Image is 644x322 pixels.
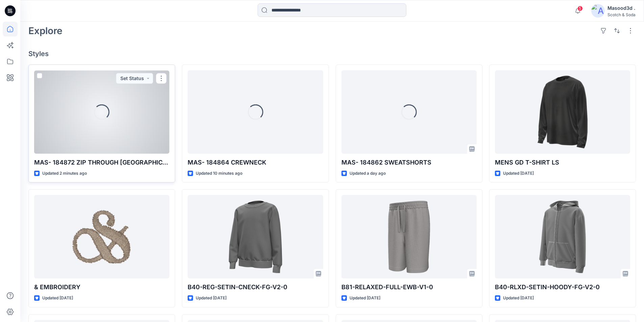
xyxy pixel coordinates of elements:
[495,195,630,278] a: B40-RLXD-SETIN-HOODY-FG-V2-0
[188,195,323,278] a: B40-REG-SETIN-CNECK-FG-V2-0
[503,170,534,177] p: Updated [DATE]
[341,158,477,167] p: MAS- 184862 SWEATSHORTS
[34,195,169,278] a: & EMBROIDERY
[495,282,630,292] p: B40-RLXD-SETIN-HOODY-FG-V2-0
[495,70,630,154] a: MENS GD T-SHIRT LS
[34,282,169,292] p: & EMBROIDERY
[591,4,605,18] img: avatar
[341,195,477,278] a: B81-RELAXED-FULL-EWB-V1-0
[196,295,226,302] p: Updated [DATE]
[34,158,169,167] p: MAS- 184872 ZIP THROUGH [GEOGRAPHIC_DATA]
[28,50,636,58] h4: Styles
[350,170,386,177] p: Updated a day ago
[495,158,630,167] p: MENS GD T-SHIRT LS
[42,170,87,177] p: Updated 2 minutes ago
[196,170,242,177] p: Updated 10 minutes ago
[350,295,380,302] p: Updated [DATE]
[188,158,323,167] p: MAS- 184864 CREWNECK
[607,12,636,17] div: Scotch & Soda
[341,282,477,292] p: B81-RELAXED-FULL-EWB-V1-0
[607,4,636,12] div: Masood3d .
[42,295,73,302] p: Updated [DATE]
[188,282,323,292] p: B40-REG-SETIN-CNECK-FG-V2-0
[503,295,534,302] p: Updated [DATE]
[577,6,583,11] span: 5
[28,25,63,36] h2: Explore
